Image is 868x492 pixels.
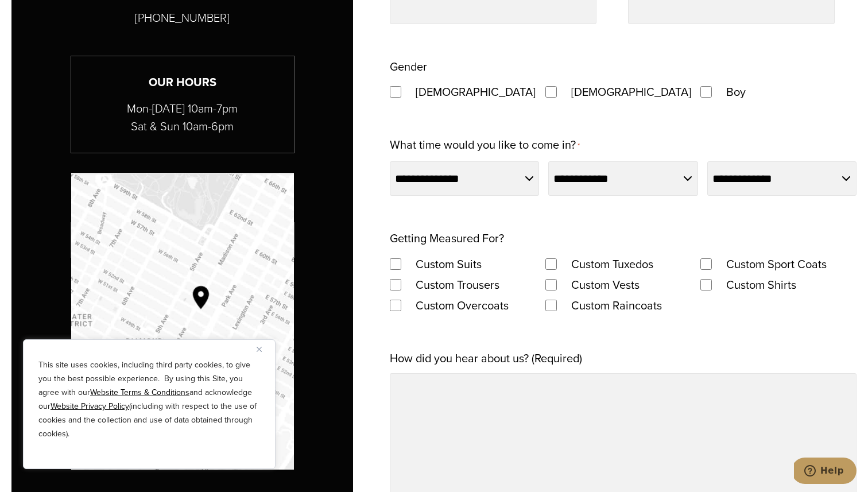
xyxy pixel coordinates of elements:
[90,386,189,398] a: Website Terms & Conditions
[560,274,651,295] label: Custom Vests
[404,295,520,316] label: Custom Overcoats
[135,9,230,27] p: [PHONE_NUMBER]
[390,348,582,369] label: How did you hear about us? (Required)
[38,358,260,441] p: This site uses cookies, including third party cookies, to give you the best possible experience. ...
[71,73,294,91] h3: Our Hours
[715,254,838,274] label: Custom Sport Coats
[390,56,427,77] legend: Gender
[257,347,262,352] img: Close
[71,173,294,470] a: Map to Alan David Custom
[404,274,511,295] label: Custom Trousers
[560,254,665,274] label: Custom Tuxedos
[404,254,493,274] label: Custom Suits
[257,342,270,356] button: Close
[71,173,294,470] img: Google map with pin showing Alan David location at Madison Avenue & 53rd Street NY
[51,400,129,412] a: Website Privacy Policy
[404,82,541,102] label: [DEMOGRAPHIC_DATA]
[71,100,294,135] p: Mon-[DATE] 10am-7pm Sat & Sun 10am-6pm
[560,82,697,102] label: [DEMOGRAPHIC_DATA]
[715,274,808,295] label: Custom Shirts
[715,82,757,102] label: Boy
[794,458,857,486] iframe: Opens a widget where you can chat to one of our agents
[390,228,504,249] legend: Getting Measured For?
[560,295,673,316] label: Custom Raincoats
[390,134,580,157] label: What time would you like to come in?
